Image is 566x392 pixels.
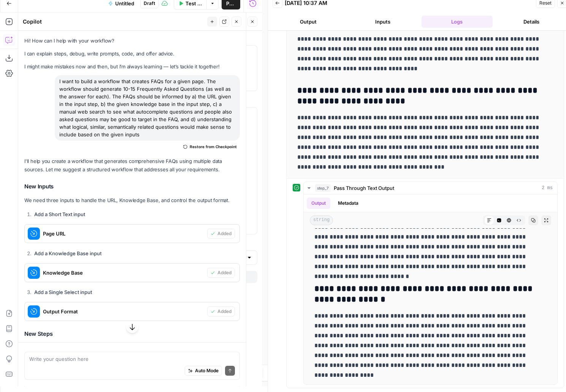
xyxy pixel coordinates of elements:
[217,308,231,315] span: Added
[180,142,240,151] button: Restore from Checkpoint
[34,250,101,256] strong: Add a Knowledge Base input
[315,184,331,192] span: step_7
[217,269,231,276] span: Added
[43,269,204,277] span: Knowledge Base
[207,307,235,316] button: Added
[43,230,204,237] span: Page URL
[43,308,204,315] span: Output Format
[24,157,240,173] p: I'll help you create a workflow that generates comprehensive FAQs using multiple data sources. Le...
[310,215,333,225] span: string
[334,184,394,192] span: Pass Through Text Output
[24,329,240,339] h3: New Steps
[23,18,205,25] div: Copilot
[307,198,330,209] button: Output
[55,75,240,141] div: I want to build a workflow that creates FAQs for a given page. The workflow should generate 10-15...
[34,211,85,217] strong: Add a Short Text input
[542,185,553,191] span: 2 ms
[185,366,222,376] button: Auto Mode
[24,182,240,191] h3: New Inputs
[34,289,92,295] strong: Add a Single Select input
[24,63,240,71] p: I might make mistakes now and then, but I’m always learning — let’s tackle it together!
[347,16,419,28] button: Inputs
[304,182,557,194] button: 2 ms
[422,16,493,28] button: Logs
[333,198,363,209] button: Metadata
[273,16,344,28] button: Output
[195,368,219,375] span: Auto Mode
[24,37,240,45] p: Hi! How can I help with your workflow?
[24,50,240,58] p: I can explain steps, debug, write prompts, code, and offer advice.
[24,196,240,204] p: We need three inputs to handle the URL, Knowledge Base, and control the output format.
[207,229,235,239] button: Added
[217,230,231,237] span: Added
[304,194,557,384] div: 2 ms
[190,144,237,150] span: Restore from Checkpoint
[207,268,235,278] button: Added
